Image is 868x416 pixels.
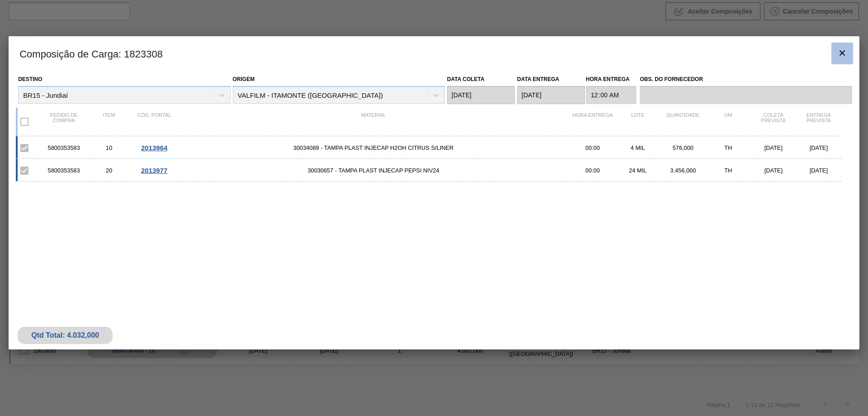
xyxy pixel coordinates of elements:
div: Entrega Prevista [796,112,841,131]
div: 3.456,000 [660,167,706,174]
div: Quantidade [660,112,706,131]
span: 2013964 [141,144,167,152]
div: 5800353583 [41,167,86,174]
div: Ir para o Pedido [132,167,177,174]
input: dd/mm/yyyy [447,86,515,104]
div: 20 [86,167,132,174]
label: Data coleta [447,76,485,82]
div: Hora Entrega [570,112,615,131]
div: Ir para o Pedido [132,144,177,152]
div: Item [86,112,132,131]
div: Cód. Portal [132,112,177,131]
span: 30034089 - TAMPA PLAST INJECAP H2OH CITRUS S/LINER [177,144,570,151]
label: Origem [233,76,255,82]
div: TH [706,167,751,174]
div: 576,000 [660,144,706,151]
label: Hora Entrega [586,73,637,86]
div: [DATE] [751,167,796,174]
label: Data entrega [517,76,559,82]
label: Destino [18,76,42,82]
span: 2013977 [141,167,167,174]
div: [DATE] [751,144,796,151]
div: Coleta Prevista [751,112,796,131]
div: UM [706,112,751,131]
div: 24 MIL [615,167,660,174]
div: 4 MIL [615,144,660,151]
span: 30030657 - TAMPA PLAST INJECAP PEPSI NIV24 [177,167,570,174]
div: Material [177,112,570,131]
div: TH [706,144,751,151]
div: Lote [615,112,660,131]
h3: Composição de Carga : 1823308 [9,36,859,71]
div: Qtd Total: 4.032,000 [24,331,106,339]
div: 00:00 [570,167,615,174]
div: 00:00 [570,144,615,151]
label: Obs. do Fornecedor [640,73,852,86]
div: 5800353583 [41,144,86,151]
div: Pedido de compra [41,112,86,131]
div: 10 [86,144,132,151]
div: [DATE] [796,167,841,174]
div: [DATE] [796,144,841,151]
input: dd/mm/yyyy [517,86,585,104]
